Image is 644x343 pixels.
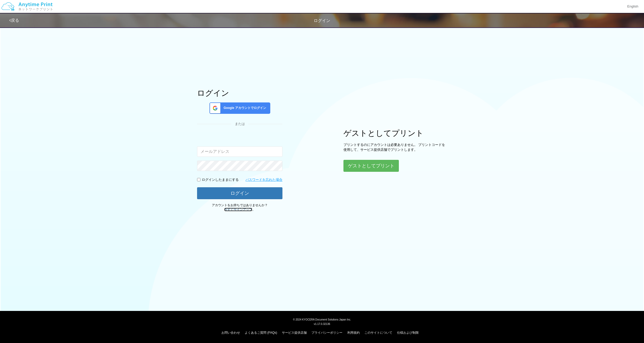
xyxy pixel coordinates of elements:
[221,331,240,334] a: お問い合わせ
[343,143,447,152] p: プリントするのにアカウントは必要ありません。 プリントコードを使用して、サービス提供店舗でプリントします。
[343,160,399,172] button: ゲストとしてプリント
[314,322,330,325] span: v1.17.0.32136
[197,89,282,97] h1: ログイン
[9,18,19,23] a: 戻る
[282,331,307,334] a: サービス提供店舗
[197,203,282,212] p: アカウントをお持ちではありませんか？
[397,331,419,334] a: 仕様および制限
[197,187,282,199] button: ログイン
[314,18,330,23] span: ログイン
[224,208,252,211] a: 今すぐサインアップ
[197,122,282,126] div: または
[224,208,255,211] span: 。
[347,331,360,334] a: 利用規約
[202,177,239,182] p: ログインしたままにする
[311,331,342,334] a: プライバシーポリシー
[245,177,282,182] a: パスワードを忘れた場合
[364,331,392,334] a: このサイトについて
[197,146,282,157] input: メールアドレス
[221,106,266,110] span: Google アカウントでログイン
[245,331,277,334] a: よくあるご質問 (FAQs)
[293,318,351,321] span: © 2024 KYOCERA Document Solutions Japan Inc.
[343,129,447,137] h1: ゲストとしてプリント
